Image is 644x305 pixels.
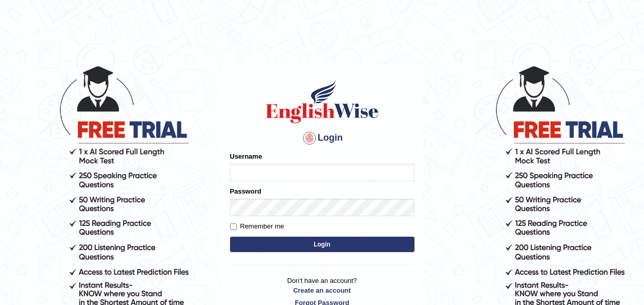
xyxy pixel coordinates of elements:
input: Remember me [230,223,237,230]
button: Login [230,237,414,252]
a: Create an account [230,285,414,295]
label: Username [230,151,262,161]
label: Password [230,186,261,196]
h4: Login [230,130,414,146]
img: Logo of English Wise sign in for intelligent practice with AI [264,79,381,125]
label: Remember me [230,221,284,232]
